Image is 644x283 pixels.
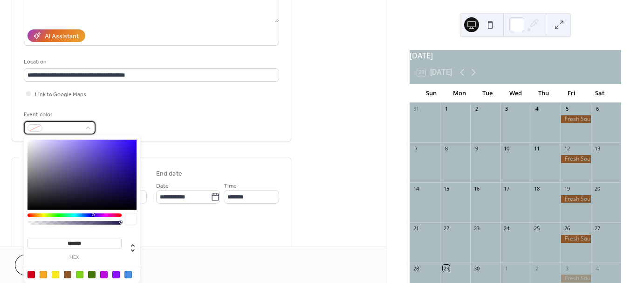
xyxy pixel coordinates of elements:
[412,106,419,113] div: 31
[112,271,120,278] div: #9013FE
[586,84,614,103] div: Sat
[27,271,35,278] div: #D0021B
[445,84,473,103] div: Mon
[473,106,480,113] div: 2
[594,106,601,113] div: 6
[594,265,601,272] div: 4
[563,145,570,152] div: 12
[503,185,510,192] div: 17
[52,271,59,278] div: #F8E71C
[561,275,591,283] div: Fresh Sourdough Bread Fridays!
[557,84,585,103] div: Fri
[501,84,529,103] div: Wed
[88,271,96,278] div: #417505
[24,57,277,67] div: Location
[443,106,450,113] div: 1
[503,106,510,113] div: 3
[124,271,132,278] div: #4A90E2
[534,265,541,272] div: 2
[443,185,450,192] div: 15
[443,145,450,152] div: 8
[503,145,510,152] div: 10
[503,265,510,272] div: 1
[473,225,480,232] div: 23
[563,185,570,192] div: 19
[156,181,169,191] span: Date
[473,265,480,272] div: 30
[35,90,86,99] span: Link to Google Maps
[412,185,419,192] div: 14
[412,265,419,272] div: 28
[15,255,72,276] button: Cancel
[561,195,591,203] div: Fresh Sourdough Bread Fridays!
[156,169,182,179] div: End date
[563,225,570,232] div: 26
[443,265,450,272] div: 29
[417,84,445,103] div: Sun
[45,32,79,42] div: AI Assistant
[410,50,621,61] div: [DATE]
[412,225,419,232] div: 21
[473,145,480,152] div: 9
[27,255,122,260] label: hex
[503,225,510,232] div: 24
[561,235,591,243] div: Fresh Sourdough Bread Fridays!
[64,271,71,278] div: #8B572A
[100,271,108,278] div: #BD10E0
[534,106,541,113] div: 4
[561,155,591,163] div: Fresh Sourdough Bread Fridays!
[563,106,570,113] div: 5
[473,84,501,103] div: Tue
[24,110,94,120] div: Event color
[76,271,83,278] div: #7ED321
[594,145,601,152] div: 13
[563,265,570,272] div: 3
[224,181,237,191] span: Time
[534,185,541,192] div: 18
[473,185,480,192] div: 16
[529,84,557,103] div: Thu
[443,225,450,232] div: 22
[534,145,541,152] div: 11
[40,271,47,278] div: #F5A623
[534,225,541,232] div: 25
[561,115,591,123] div: Fresh Sourdough Bread Fridays!
[27,29,85,42] button: AI Assistant
[594,225,601,232] div: 27
[412,145,419,152] div: 7
[594,185,601,192] div: 20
